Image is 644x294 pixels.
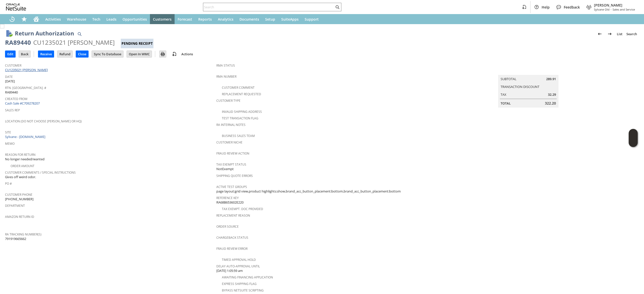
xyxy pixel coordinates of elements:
input: Open In WMC [127,51,152,57]
a: Department [5,204,25,208]
span: 322.20 [545,101,556,106]
a: Created From [5,97,27,101]
svg: Recent Records [9,16,15,22]
a: RA Internal Notes [216,123,246,127]
input: Sync To Database [92,51,123,57]
span: Help [542,5,550,10]
a: Warehouse [64,14,89,24]
a: RMA Number [216,74,236,79]
span: NotExempt [216,167,234,171]
iframe: Click here to launch Oracle Guided Learning Help Panel [629,129,638,147]
a: Documents [236,14,262,24]
img: Print [160,51,166,57]
a: Setup [262,14,278,24]
span: - [611,8,612,11]
a: RA Tracking Number(s) [5,232,42,236]
input: Print [159,51,166,57]
input: Edit [5,51,15,57]
a: SuiteApps [278,14,302,24]
span: RA89440 [5,90,18,95]
span: No longer needed/wanted [5,157,45,162]
input: Receive [38,51,54,57]
a: Memo [5,141,15,146]
a: Subtotal [501,77,516,81]
a: Tech [89,14,103,24]
a: Customers [150,14,175,24]
caption: Summary [498,67,558,75]
span: [PHONE_NUMBER] [5,197,33,202]
img: Next [607,31,613,37]
a: Sylvane - [DOMAIN_NAME] [5,134,47,139]
span: Sylvane Old [594,8,610,11]
a: Bypass NetSuite Scripting [222,288,264,292]
span: SuiteApps [281,17,299,22]
a: Location (Do Not Choose [PERSON_NAME] or HQ) [5,119,82,123]
img: add-record.svg [171,51,177,57]
input: Search [203,4,334,10]
a: Fraud Review Error [216,247,248,251]
a: Fraud Review Action [216,151,249,156]
a: Reason For Return [5,153,35,157]
a: PO # [5,181,12,186]
span: Analytics [218,17,233,22]
span: RA68B653602E220 [216,200,244,205]
svg: logo [6,4,26,11]
a: Customer Niche [216,140,243,144]
a: Customer Comments / Special Instructions [5,170,76,175]
a: Transaction Discount [501,84,539,89]
a: Customer [5,63,21,68]
input: Refund [57,51,72,57]
a: Customer Type [216,99,240,103]
a: Forecast [175,14,195,24]
a: CU1235021 [PERSON_NAME] [5,68,49,72]
a: Test Transaction Flag [222,116,258,120]
a: Chargeback Status [216,235,248,240]
a: Express Shipping Flag [222,282,257,286]
a: List [615,30,624,38]
span: Sales and Service [613,8,635,11]
a: Customer Comment [222,85,255,90]
a: Activities [42,14,64,24]
a: Tax Exempt. Doc Provided [222,207,263,211]
a: Tax [501,92,506,97]
img: Previous [597,31,603,37]
a: Order Amount [11,164,34,168]
a: Replacement reason [216,213,250,218]
a: Analytics [215,14,236,24]
span: Customers [153,17,172,22]
span: Oracle Guided Learning Widget. To move around, please hold and drag [629,138,638,147]
span: 791919665662 [5,236,26,241]
a: Rtn. [GEOGRAPHIC_DATA]. # [5,86,46,90]
span: [DATE] 1:05:59 am [216,268,243,273]
span: Tech [92,17,100,22]
a: Cash Sale #C709278207 [5,101,40,106]
a: Actions [179,52,195,56]
div: CU1235021 [PERSON_NAME] [33,38,115,46]
span: Gives off weird odor. [5,175,36,179]
div: RA89440 [5,38,31,46]
a: RMA Status [216,63,235,68]
a: Awaiting Financing Application [222,275,273,279]
a: Opportunities [119,14,150,24]
a: Total [501,101,511,106]
svg: Shortcuts [21,16,27,22]
a: Timed Approval Hold [222,258,256,262]
a: Business Sales Team [222,134,255,138]
a: Replacement Requested [222,92,261,96]
span: Activities [45,17,61,22]
span: [PERSON_NAME] [594,3,635,8]
span: 32.29 [548,92,556,97]
span: Support [305,17,319,22]
span: [DATE] [5,79,15,84]
span: Setup [265,17,275,22]
a: Site [5,130,11,134]
a: Invalid Shipping Address [222,110,262,114]
span: Leads [106,17,116,22]
h1: Return Authorization [15,29,74,37]
span: Warehouse [67,17,86,22]
a: Customer Phone [5,192,32,197]
div: Shortcuts [18,14,30,24]
input: Close [76,51,88,57]
span: Forecast [178,17,192,22]
a: Order Source [216,224,239,229]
